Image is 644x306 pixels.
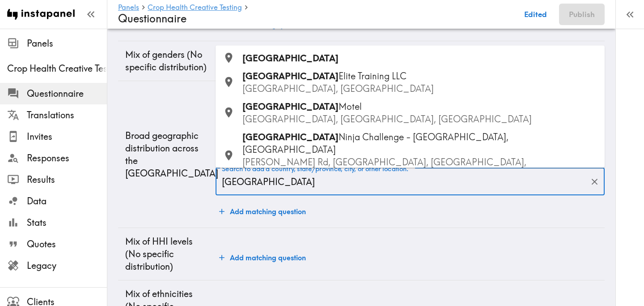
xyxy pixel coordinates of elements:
span: [GEOGRAPHIC_DATA] [242,100,339,112]
span: Panels [27,37,107,50]
button: Edited [519,4,552,25]
span: [GEOGRAPHIC_DATA] [242,70,339,81]
span: Questionnaire [27,87,107,100]
button: Add matching question [216,249,309,267]
span: Data [27,195,107,207]
label: Search to add a country, state/province, city, or other location. [222,164,408,174]
p: Mix of genders (No specific distribution) [125,48,208,73]
span: Ninja Challenge - [GEOGRAPHIC_DATA], [GEOGRAPHIC_DATA] [242,131,508,155]
span: Translations [27,109,107,121]
p: Broad geographic distribution across the [GEOGRAPHIC_DATA] [125,129,208,180]
span: Legacy [27,259,107,272]
p: [GEOGRAPHIC_DATA], [GEOGRAPHIC_DATA] [242,82,597,95]
span: Motel [339,100,362,112]
button: Add matching question [216,203,309,220]
h4: Questionnaire [118,12,512,25]
span: Invites [27,130,107,143]
a: Panels [118,4,139,12]
p: [PERSON_NAME] Rd, [GEOGRAPHIC_DATA], [GEOGRAPHIC_DATA], [GEOGRAPHIC_DATA] [242,155,597,181]
button: Clear [588,175,602,189]
span: Results [27,173,107,186]
a: Crop Health Creative Testing [148,4,242,12]
p: [GEOGRAPHIC_DATA], [GEOGRAPHIC_DATA], [GEOGRAPHIC_DATA] [242,112,597,125]
span: [GEOGRAPHIC_DATA] [242,131,339,142]
p: Mix of HHI levels (No specific distribution) [125,235,208,273]
span: Elite Training LLC [339,70,407,81]
span: Responses [27,152,107,164]
span: Stats [27,216,107,229]
span: Quotes [27,238,107,250]
span: [GEOGRAPHIC_DATA] [242,52,339,63]
span: Crop Health Creative Testing [7,62,107,75]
